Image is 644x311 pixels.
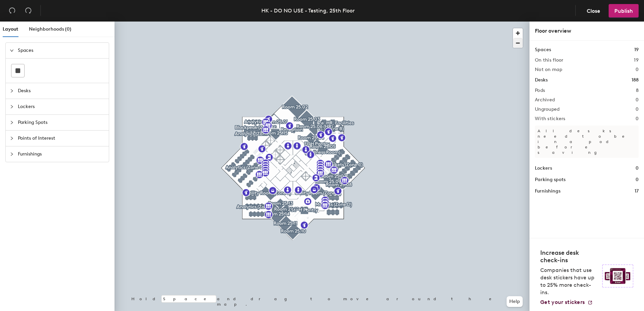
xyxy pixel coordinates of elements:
[636,88,639,93] h2: 8
[10,105,14,109] span: collapsed
[540,299,585,305] span: Get your stickers
[614,8,633,14] span: Publish
[636,67,639,72] h2: 0
[535,27,639,35] div: Floor overview
[29,26,71,32] span: Neighborhoods (0)
[5,4,19,18] button: Undo (⌘ + Z)
[632,76,639,84] h1: 188
[507,296,523,307] button: Help
[540,299,593,306] a: Get your stickers
[636,107,639,112] h2: 0
[535,88,545,93] h2: Pods
[540,267,598,296] p: Companies that use desk stickers have up to 25% more check-ins.
[540,249,598,264] h4: Increase desk check-ins
[3,26,18,32] span: Layout
[18,131,105,146] span: Points of Interest
[636,165,639,172] h1: 0
[22,4,35,18] button: Redo (⌘ + ⇧ + Z)
[261,6,355,15] div: HK - DO NO USE - Testing, 25th Floor
[535,58,563,63] h2: On this floor
[636,116,639,122] h2: 0
[634,46,639,54] h1: 19
[581,4,606,18] button: Close
[635,187,639,195] h1: 17
[18,146,105,162] span: Furnishings
[535,107,560,112] h2: Ungrouped
[535,126,639,158] p: All desks need to be in a pod before saving
[10,48,14,53] span: expanded
[18,99,105,114] span: Lockers
[535,76,548,84] h1: Desks
[636,97,639,103] h2: 0
[587,8,600,14] span: Close
[535,165,552,172] h1: Lockers
[535,176,566,183] h1: Parking spots
[10,152,14,156] span: collapsed
[634,58,639,63] h2: 19
[18,43,105,58] span: Spaces
[535,116,566,122] h2: With stickers
[602,265,633,287] img: Sticker logo
[18,115,105,130] span: Parking Spots
[535,187,560,195] h1: Furnishings
[10,136,14,140] span: collapsed
[609,4,639,18] button: Publish
[535,46,551,54] h1: Spaces
[10,120,14,125] span: collapsed
[18,83,105,99] span: Desks
[636,176,639,183] h1: 0
[10,89,14,93] span: collapsed
[535,67,562,72] h2: Not on map
[535,97,555,103] h2: Archived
